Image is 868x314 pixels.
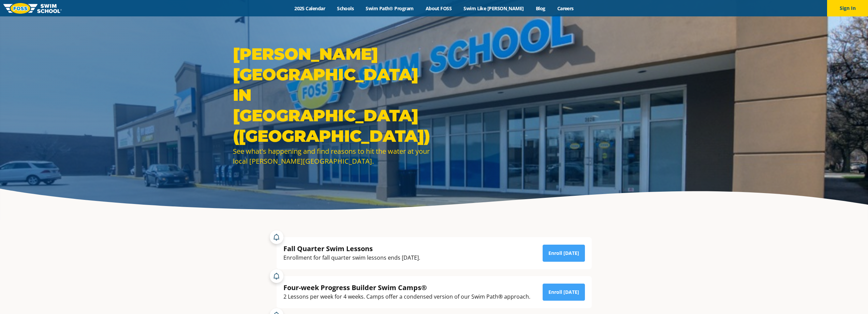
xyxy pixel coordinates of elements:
[289,5,331,12] a: 2025 Calendar
[331,5,360,12] a: Schools
[543,245,585,262] a: Enroll [DATE]
[458,5,530,12] a: Swim Like [PERSON_NAME]
[233,146,431,166] div: See what's happening and find reasons to hit the water at your local [PERSON_NAME][GEOGRAPHIC_DATA].
[530,5,551,12] a: Blog
[283,292,530,301] div: 2 Lessons per week for 4 weeks. Camps offer a condensed version of our Swim Path® approach.
[551,5,579,12] a: Careers
[420,5,458,12] a: About FOSS
[360,5,420,12] a: Swim Path® Program
[3,3,62,14] img: FOSS Swim School Logo
[283,283,530,292] div: Four-week Progress Builder Swim Camps®
[283,244,420,253] div: Fall Quarter Swim Lessons
[233,44,431,146] h1: [PERSON_NAME][GEOGRAPHIC_DATA] in [GEOGRAPHIC_DATA] ([GEOGRAPHIC_DATA])
[283,253,420,262] div: Enrollment for fall quarter swim lessons ends [DATE].
[543,284,585,301] a: Enroll [DATE]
